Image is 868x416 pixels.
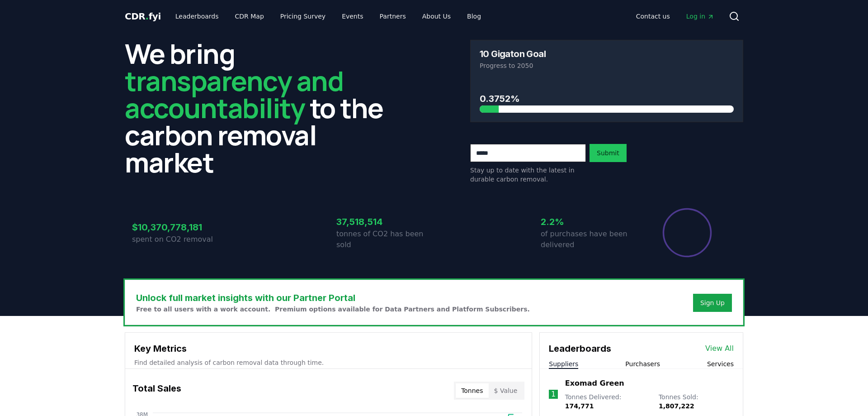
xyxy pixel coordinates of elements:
p: tonnes of CO2 has been sold [336,229,434,250]
a: Pricing Survey [273,8,333,24]
a: Partners [373,8,413,24]
p: Progress to 2050 [480,61,734,70]
h3: 10 Gigaton Goal [480,49,546,58]
h3: Leaderboards [549,342,611,355]
button: Purchasers [625,359,660,368]
button: $ Value [489,383,523,398]
p: 1 [551,389,556,400]
button: Tonnes [456,383,488,398]
span: CDR fyi [125,11,161,22]
h3: Unlock full market insights with our Partner Portal [136,291,530,305]
a: Events [335,8,370,24]
a: About Us [415,8,458,24]
p: Free to all users with a work account. Premium options available for Data Partners and Platform S... [136,305,530,314]
div: Percentage of sales delivered [662,207,712,258]
a: Contact us [629,8,677,24]
span: . [146,11,149,22]
a: Exomad Green [565,378,624,389]
a: Log in [679,8,722,24]
h3: Key Metrics [134,342,523,355]
button: Sign Up [693,294,732,312]
p: Stay up to date with the latest in durable carbon removal. [470,166,586,184]
p: Find detailed analysis of carbon removal data through time. [134,358,523,367]
h3: 37,518,514 [336,215,434,229]
nav: Main [629,8,722,24]
h2: We bring to the carbon removal market [125,40,398,176]
button: Submit [590,144,627,162]
span: 1,807,222 [659,402,694,410]
p: of purchases have been delivered [541,229,638,250]
p: spent on CO2 removal [132,234,230,245]
a: View All [705,343,734,354]
p: Tonnes Delivered : [565,392,650,411]
h3: Total Sales [132,382,181,400]
a: Leaderboards [168,8,226,24]
a: CDR.fyi [125,10,161,23]
h3: $10,370,778,181 [132,220,230,234]
h3: 0.3752% [480,92,734,105]
a: CDR Map [228,8,271,24]
p: Tonnes Sold : [659,392,734,411]
span: Log in [686,12,714,21]
h3: 2.2% [541,215,638,229]
a: Sign Up [700,298,725,307]
span: transparency and accountability [125,62,343,126]
nav: Main [168,8,488,24]
a: Blog [460,8,488,24]
span: 174,771 [565,402,594,410]
button: Services [707,359,734,368]
button: Suppliers [549,359,578,368]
